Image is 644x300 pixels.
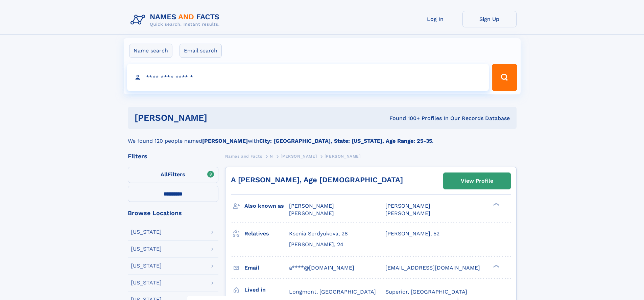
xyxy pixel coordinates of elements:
span: [PERSON_NAME] [289,203,334,209]
span: Longmont, [GEOGRAPHIC_DATA] [289,289,376,295]
h3: Lived in [244,284,289,296]
div: We found 120 people named with . [128,129,517,145]
a: Names and Facts [225,152,262,160]
label: Email search [180,44,222,58]
img: Logo Names and Facts [128,11,225,29]
a: [PERSON_NAME], 24 [289,241,343,248]
span: [PERSON_NAME] [281,154,317,159]
span: Superior, [GEOGRAPHIC_DATA] [385,289,467,295]
h3: Relatives [244,228,289,239]
label: Name search [129,44,172,58]
div: Filters [128,153,218,159]
span: [PERSON_NAME] [385,210,430,216]
a: N [270,152,273,160]
div: ❯ [492,264,500,268]
b: City: [GEOGRAPHIC_DATA], State: [US_STATE], Age Range: 25-35 [259,138,432,144]
span: [PERSON_NAME] [289,210,334,216]
label: Filters [128,167,218,183]
span: All [161,171,168,178]
div: ❯ [492,202,500,207]
span: [PERSON_NAME] [385,203,430,209]
button: Search Button [492,64,517,91]
a: Ksenia Serdyukova, 28 [289,230,348,237]
span: [PERSON_NAME] [325,154,361,159]
h3: Email [244,262,289,274]
a: Log In [408,11,462,27]
a: [PERSON_NAME] [281,152,317,160]
b: [PERSON_NAME] [202,138,248,144]
div: Browse Locations [128,210,218,216]
h3: Also known as [244,200,289,212]
input: search input [127,64,489,91]
span: N [270,154,273,159]
h1: [PERSON_NAME] [135,114,299,122]
span: [EMAIL_ADDRESS][DOMAIN_NAME] [385,264,480,271]
div: [US_STATE] [131,246,162,252]
div: View Profile [461,173,493,189]
div: Found 100+ Profiles In Our Records Database [298,115,510,122]
div: [US_STATE] [131,229,162,235]
div: [US_STATE] [131,280,162,285]
a: A [PERSON_NAME], Age [DEMOGRAPHIC_DATA] [231,176,403,184]
div: [US_STATE] [131,263,162,269]
a: Sign Up [462,11,517,27]
a: [PERSON_NAME], 52 [385,230,439,237]
a: View Profile [444,173,510,189]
